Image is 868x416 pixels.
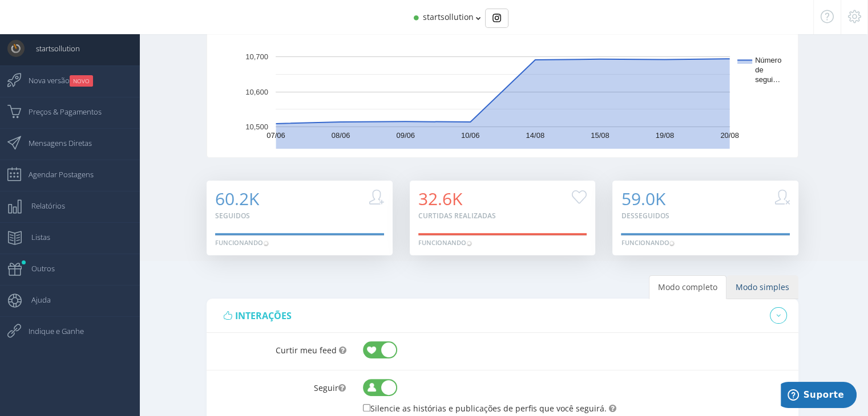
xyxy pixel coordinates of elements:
a: Modo simples [726,275,798,299]
svg: A chart. [216,35,790,149]
span: startsollution [423,11,474,22]
span: interações [235,309,292,322]
div: Basic example [485,9,508,28]
small: Desseguidos [621,211,669,221]
text: Número [755,56,781,65]
text: 07/06 [267,132,285,140]
img: loader.gif [263,240,269,246]
span: Listas [20,223,50,251]
label: Silencie as histórias e publicações de perfis que você seguirá. [363,402,607,414]
img: Instagram_simple_icon.svg [492,14,501,22]
span: 32.6K [418,187,462,210]
text: 10,500 [245,123,268,132]
text: 09/06 [396,132,415,140]
span: Agendar Postagens [17,160,94,189]
text: 14/08 [526,132,544,140]
span: Curtir meu feed [276,345,337,356]
div: Funcionando [621,238,675,247]
iframe: Abre um widget para que você possa encontrar mais informações [781,382,857,410]
img: loader.gif [669,240,675,246]
span: Relatórios [20,191,65,220]
small: NOVO [70,75,93,87]
div: Funcionando [418,238,472,247]
text: 20/08 [720,132,739,140]
span: Indique e Ganhe [17,317,84,345]
text: segui… [755,76,780,84]
label: Seguir [207,371,354,394]
img: loader.gif [466,240,472,246]
text: 15/08 [591,132,609,140]
text: 10,700 [245,53,268,62]
small: Curtidas realizadas [418,211,496,221]
span: Ajuda [20,286,51,314]
a: Modo completo [649,275,726,299]
text: 10,600 [245,88,268,96]
small: Seguidos [215,211,250,221]
text: 10/06 [461,132,480,140]
span: Nova versão [17,66,93,95]
input: Silencie as histórias e publicações de perfis que você seguirá. [363,404,370,411]
text: 08/06 [332,132,350,140]
span: Mensagens Diretas [17,129,92,157]
text: 19/08 [655,132,674,140]
span: Outros [20,254,55,283]
span: startsollution [25,34,80,63]
img: User Image [7,40,25,57]
span: 60.2K [215,187,259,210]
div: Funcionando [215,238,269,247]
span: 59.0K [621,187,665,210]
span: Preços & Pagamentos [17,97,102,126]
